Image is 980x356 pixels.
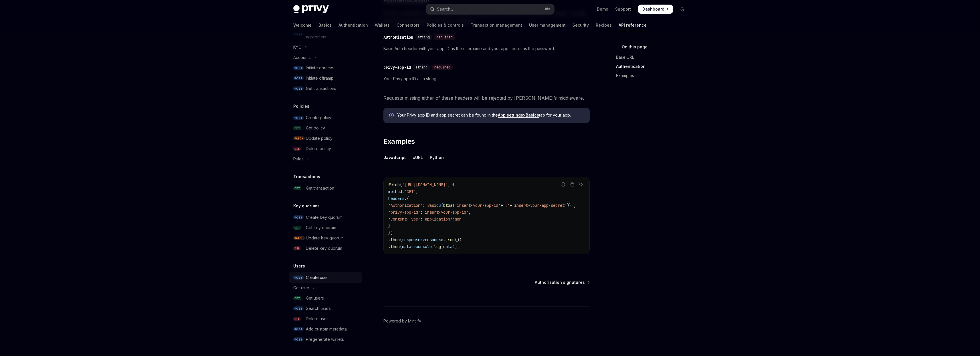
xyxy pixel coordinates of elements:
[402,244,411,249] span: data
[437,6,453,13] div: Search...
[383,75,590,82] span: Your Privy app ID as a string.
[391,237,400,242] span: then
[423,203,425,208] span: :
[289,83,362,94] a: POSTGet transactions
[306,305,331,312] div: Search users
[293,226,301,230] span: GET
[425,237,443,242] span: response
[306,85,336,92] div: Get transactions
[389,113,395,119] svg: Info
[426,4,554,14] button: Open search
[293,337,304,342] span: POST
[615,6,631,12] a: Support
[289,52,362,63] button: Toggle Accounts section
[306,224,336,231] div: Get key quorum
[573,18,589,32] a: Security
[439,203,443,208] span: ${
[596,18,612,32] a: Recipes
[293,236,305,240] span: PATCH
[289,303,362,314] a: POSTSearch users
[434,34,455,40] div: required
[416,244,432,249] span: console
[293,147,301,151] span: DEL
[293,202,320,209] h5: Key quorums
[293,54,311,61] div: Accounts
[397,112,584,118] span: Your Privy app ID and app secret can be found in the tab for your app.
[289,183,362,193] a: GETGet transaction
[306,125,325,131] div: Get policy
[455,237,462,242] span: ())
[306,75,334,82] div: Initiate offramp
[616,71,692,80] a: Examples
[375,18,390,32] a: Wallets
[418,35,430,40] span: string
[498,113,539,118] a: App settings>Basics
[289,243,362,253] a: DELDelete key quorum
[306,64,333,71] div: Initiate onramp
[441,244,443,249] span: (
[293,327,304,331] span: POST
[289,212,362,223] a: POSTCreate key quorum
[678,5,687,14] button: Toggle dark mode
[306,235,344,241] div: Update key quorum
[415,65,427,70] span: string
[388,210,420,215] span: 'privy-app-id'
[383,137,415,146] span: Examples
[306,114,331,121] div: Create policy
[432,244,434,249] span: .
[423,210,468,215] span: 'insert-your-app-id'
[510,203,512,208] span: +
[293,276,304,280] span: POST
[306,245,342,252] div: Delete key quorum
[383,64,411,70] div: privy-app-id
[306,135,332,142] div: Update policy
[545,7,551,11] span: ⌘ K
[289,272,362,283] a: POSTCreate user
[293,173,320,180] h5: Transactions
[289,154,362,164] button: Toggle Rules section
[388,244,391,249] span: .
[574,203,576,208] span: ,
[425,203,439,208] span: `Basic
[306,326,347,333] div: Add custom metadata
[622,44,648,50] span: On this page
[388,203,423,208] span: 'Authorization'
[400,237,402,242] span: (
[388,217,420,222] span: 'Content-Type'
[306,185,334,192] div: Get transaction
[413,151,423,164] div: cURL
[388,223,391,229] span: }
[455,203,500,208] span: 'insert-your-app-id'
[430,151,444,164] div: Python
[383,94,590,102] span: Requests missing either of these headers will be rejected by [PERSON_NAME]’s middleware.
[567,203,569,208] span: )
[293,296,301,300] span: GET
[616,62,692,71] a: Authentication
[383,34,413,40] div: Authorization
[434,244,441,249] span: log
[443,237,446,242] span: .
[597,6,608,12] a: Demo
[535,280,585,285] span: Authorization signatures
[423,217,464,222] span: 'application/json'
[289,283,362,293] button: Toggle Get user section
[388,182,400,187] span: fetch
[383,151,406,164] div: JavaScript
[407,196,409,201] span: {
[293,136,305,141] span: PATCH
[468,210,471,215] span: ,
[289,223,362,233] a: GETGet key quorum
[293,103,309,110] h5: Policies
[448,182,455,187] span: , {
[293,86,304,91] span: POST
[289,123,362,133] a: GETGet policy
[400,182,402,187] span: (
[388,230,393,235] span: })
[293,156,304,162] div: Rules
[289,293,362,303] a: GETGet users
[293,18,312,32] a: Welcome
[503,203,510,208] span: ':'
[619,18,647,32] a: API reference
[383,45,590,52] span: Basic Auth header with your app ID as the username and your app secret as the password.
[498,113,523,117] strong: App settings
